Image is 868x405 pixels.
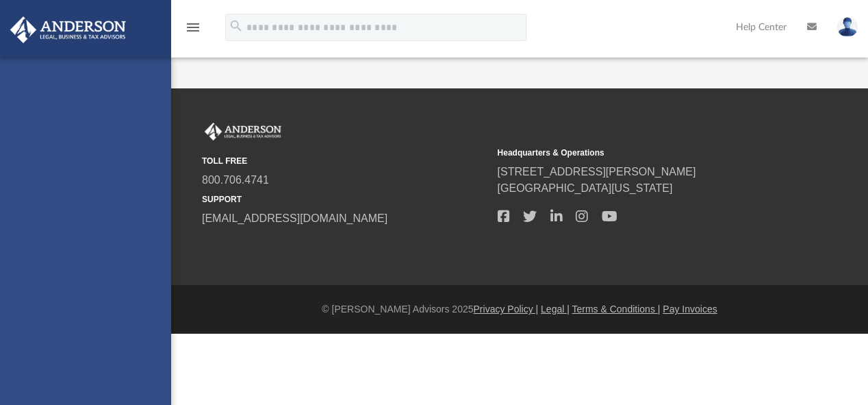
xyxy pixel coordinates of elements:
[202,123,284,140] img: Anderson Advisors Platinum Portal
[498,166,696,177] a: [STREET_ADDRESS][PERSON_NAME]
[185,19,201,36] i: menu
[202,174,269,186] a: 800.706.4741
[229,19,244,34] i: search
[498,182,673,194] a: [GEOGRAPHIC_DATA][US_STATE]
[202,193,488,206] small: SUPPORT
[202,155,488,167] small: TOLL FREE
[498,147,784,159] small: Headquarters & Operations
[185,26,201,36] a: menu
[202,212,387,224] a: [EMAIL_ADDRESS][DOMAIN_NAME]
[474,304,539,315] a: Privacy Policy |
[171,302,868,317] div: © [PERSON_NAME] Advisors 2025
[541,304,570,315] a: Legal |
[572,304,661,315] a: Terms & Conditions |
[6,16,130,43] img: Anderson Advisors Platinum Portal
[663,304,717,315] a: Pay Invoices
[837,17,858,37] img: User Pic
